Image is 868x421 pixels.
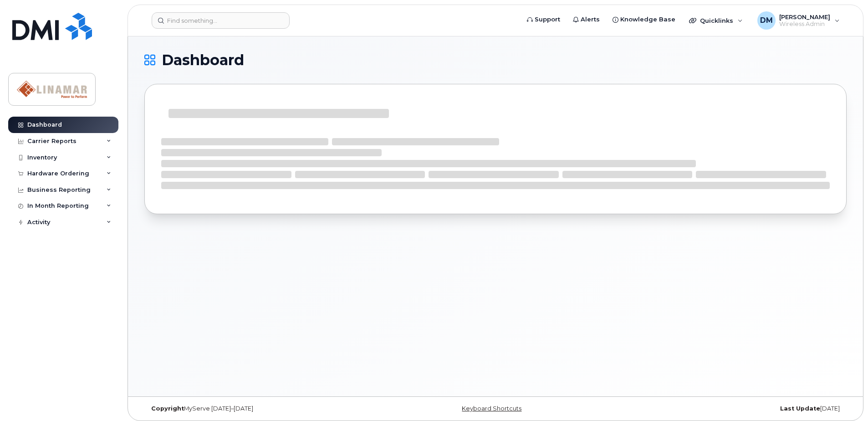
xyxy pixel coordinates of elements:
span: Dashboard [162,53,244,67]
div: [DATE] [613,405,847,412]
strong: Copyright [151,405,184,412]
strong: Last Update [780,405,820,412]
a: Keyboard Shortcuts [462,405,521,412]
div: MyServe [DATE]–[DATE] [144,405,378,412]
